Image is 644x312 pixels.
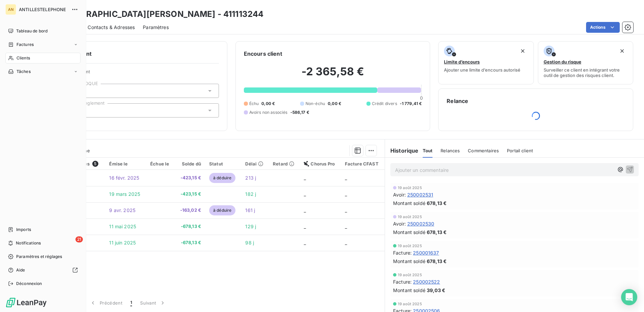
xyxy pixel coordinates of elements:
[109,175,139,181] span: 16 févr. 2025
[345,207,347,213] span: _
[328,101,341,107] span: 0,00 €
[19,7,67,12] span: ANTILLESTELEPHONE
[423,148,433,153] span: Tout
[179,161,201,166] div: Solde dû
[586,22,620,33] button: Actions
[544,59,581,64] span: Gestion du risque
[398,244,422,248] span: 19 août 2025
[407,220,434,227] span: 250002530
[16,28,47,34] span: Tableau de bord
[427,287,445,294] span: 39,03 €
[209,205,235,215] span: à déduire
[393,229,425,236] span: Montant soldé
[385,147,419,155] h6: Historique
[245,224,256,229] span: 129 j
[17,55,30,61] span: Clients
[393,220,406,227] span: Avoir :
[249,101,259,107] span: Échu
[441,148,460,153] span: Relances
[468,148,499,153] span: Commentaires
[393,249,412,256] span: Facture :
[273,161,296,166] div: Retard
[136,296,170,310] button: Suivant
[179,239,201,246] span: -678,13 €
[209,161,237,166] div: Statut
[345,161,381,166] div: Facture CFAST
[372,101,397,107] span: Crédit divers
[345,191,347,197] span: _
[179,223,201,230] span: -678,13 €
[16,254,62,260] span: Paramètres et réglages
[16,267,25,273] span: Aide
[109,207,135,213] span: 9 avr. 2025
[304,175,306,181] span: _
[393,200,425,207] span: Montant soldé
[109,224,136,229] span: 11 mai 2025
[245,175,256,181] span: 213 j
[54,69,219,78] span: Propriétés Client
[17,69,31,75] span: Tâches
[179,175,201,181] span: -423,15 €
[345,175,347,181] span: _
[444,59,480,64] span: Limite d’encours
[447,97,625,105] h6: Relance
[507,148,533,153] span: Portail client
[444,67,520,73] span: Ajouter une limite d’encours autorisé
[41,50,219,58] h6: Informations client
[400,101,422,107] span: -1 779,41 €
[126,296,136,310] button: 1
[393,287,425,294] span: Montant soldé
[407,191,433,198] span: 250002531
[88,24,135,31] span: Contacts & Adresses
[304,191,306,197] span: _
[143,24,169,31] span: Paramètres
[86,296,126,310] button: Précédent
[179,207,201,214] span: -163,02 €
[305,101,325,107] span: Non-échu
[249,109,288,115] span: Avoirs non associés
[245,240,254,245] span: 98 j
[245,207,255,213] span: 161 j
[304,224,306,229] span: _
[393,191,406,198] span: Avoir :
[345,224,347,229] span: _
[261,101,275,107] span: 0,00 €
[427,258,447,265] span: 678,13 €
[245,161,265,166] div: Délai
[92,161,98,167] span: 5
[398,273,422,277] span: 19 août 2025
[5,4,16,15] div: AN
[420,95,423,101] span: 0
[150,161,170,166] div: Échue le
[5,297,47,308] img: Logo LeanPay
[538,41,633,84] button: Gestion du risqueSurveiller ce client en intégrant votre outil de gestion des risques client.
[59,8,263,20] h3: [GEOGRAPHIC_DATA][PERSON_NAME] - 411113244
[109,191,140,197] span: 19 mars 2025
[621,289,637,305] div: Open Intercom Messenger
[413,278,440,285] span: 250002522
[5,265,80,276] a: Aide
[398,302,422,306] span: 19 août 2025
[244,65,422,85] h2: -2 365,58 €
[413,249,439,256] span: 250001637
[244,50,282,58] h6: Encours client
[245,191,256,197] span: 182 j
[304,207,306,213] span: _
[209,173,235,183] span: à déduire
[427,229,447,236] span: 678,13 €
[398,215,422,219] span: 19 août 2025
[109,240,136,245] span: 11 juin 2025
[398,186,422,190] span: 19 août 2025
[16,240,41,246] span: Notifications
[393,258,425,265] span: Montant soldé
[179,191,201,198] span: -423,15 €
[16,281,42,287] span: Déconnexion
[393,278,412,285] span: Facture :
[438,41,534,84] button: Limite d’encoursAjouter une limite d’encours autorisé
[544,67,627,78] span: Surveiller ce client en intégrant votre outil de gestion des risques client.
[16,227,31,233] span: Imports
[345,240,347,245] span: _
[304,161,336,166] div: Chorus Pro
[17,42,34,48] span: Factures
[109,161,142,166] div: Émise le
